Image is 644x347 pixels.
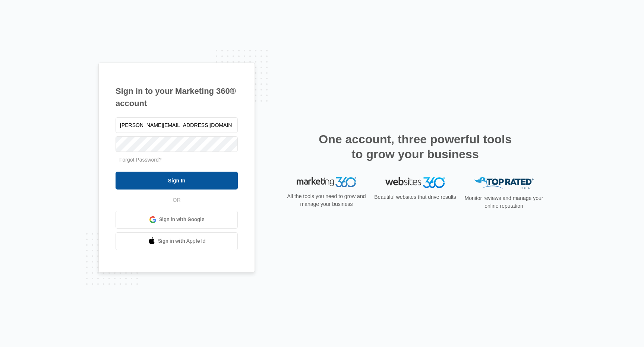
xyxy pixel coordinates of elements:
[119,157,162,163] a: Forgot Password?
[116,172,238,190] input: Sign In
[316,132,514,162] h2: One account, three powerful tools to grow your business
[297,177,356,188] img: Marketing 360
[373,193,457,201] p: Beautiful websites that drive results
[116,211,238,229] a: Sign in with Google
[385,177,445,188] img: Websites 360
[462,194,546,210] p: Monitor reviews and manage your online reputation
[158,237,206,245] span: Sign in with Apple Id
[116,117,238,133] input: Email
[474,177,534,190] img: Top Rated Local
[159,216,205,223] span: Sign in with Google
[116,232,238,250] a: Sign in with Apple Id
[116,85,238,109] h1: Sign in to your Marketing 360® account
[285,192,368,208] p: All the tools you need to grow and manage your business
[168,196,186,204] span: OR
